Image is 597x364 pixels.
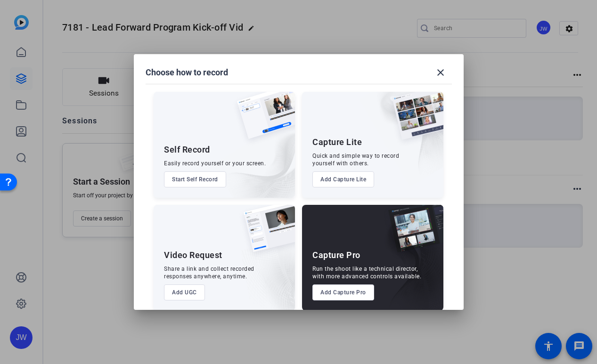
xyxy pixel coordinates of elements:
[164,284,205,300] button: Add UGC
[381,205,443,262] img: capture-pro.png
[164,250,222,261] div: Video Request
[164,144,210,155] div: Self Record
[240,234,295,311] img: embarkstudio-ugc-content.png
[146,67,228,78] h1: Choose how to record
[359,92,443,186] img: embarkstudio-capture-lite.png
[385,92,443,149] img: capture-lite.png
[213,112,295,198] img: embarkstudio-self-record.png
[312,284,374,300] button: Add Capture Pro
[230,92,295,148] img: self-record.png
[164,265,254,280] div: Share a link and collect recorded responses anywhere, anytime.
[312,137,362,148] div: Capture Lite
[312,265,421,280] div: Run the shoot like a technical director, with more advanced controls available.
[374,217,443,311] img: embarkstudio-capture-pro.png
[312,152,399,167] div: Quick and simple way to record yourself with others.
[312,171,374,187] button: Add Capture Lite
[164,171,226,187] button: Start Self Record
[312,250,360,261] div: Capture Pro
[164,160,266,167] div: Easily record yourself or your screen.
[435,67,446,78] mat-icon: close
[237,205,295,262] img: ugc-content.png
